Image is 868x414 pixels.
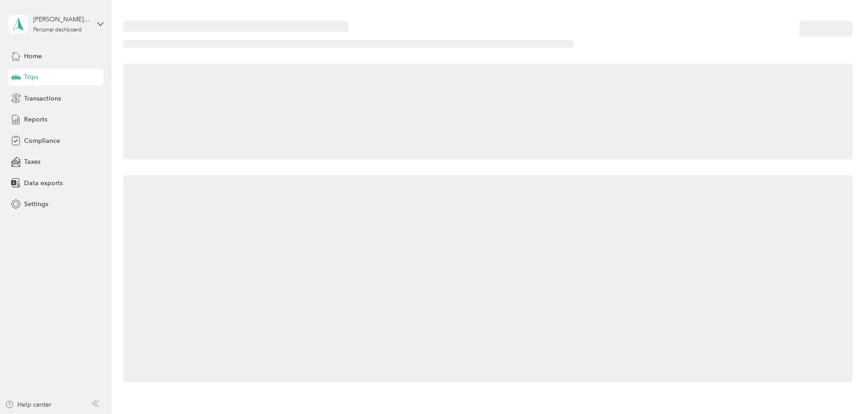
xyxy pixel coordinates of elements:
iframe: Everlance-gr Chat Button Frame [817,363,868,414]
span: Transactions [24,94,61,103]
span: Data exports [24,178,63,188]
span: Home [24,51,42,61]
span: Compliance [24,136,60,146]
button: Help center [5,400,51,409]
span: Reports [24,115,47,124]
span: Settings [24,199,48,209]
div: Personal dashboard [33,27,82,33]
span: Taxes [24,157,40,167]
span: Trips [24,72,38,82]
div: [PERSON_NAME] [PERSON_NAME] [33,15,90,24]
